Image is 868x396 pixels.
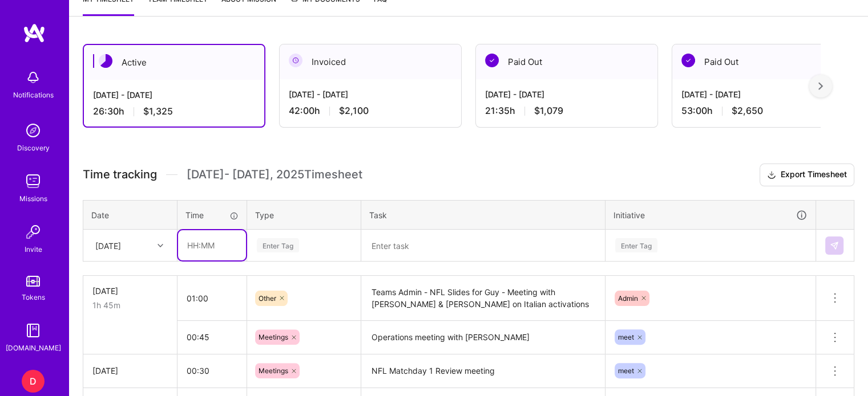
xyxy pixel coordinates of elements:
[177,283,247,313] input: HH:MM
[187,168,362,182] span: [DATE] - [DATE] , 2025 Timesheet
[289,105,452,117] div: 42:00 h
[26,276,40,287] img: tokens
[485,88,648,100] div: [DATE] - [DATE]
[19,370,47,393] a: D
[618,333,634,341] span: meet
[22,319,45,342] img: guide book
[247,200,361,230] th: Type
[259,366,288,375] span: Meetings
[83,200,177,230] th: Date
[485,105,648,117] div: 21:35 h
[92,365,168,377] div: [DATE]
[177,322,247,352] input: HH:MM
[613,209,808,222] div: Initiative
[615,236,657,254] div: Enter Tag
[681,54,695,67] img: Paid Out
[92,285,168,297] div: [DATE]
[618,366,634,375] span: meet
[259,333,288,341] span: Meetings
[19,193,47,205] div: Missions
[93,105,255,117] div: 26:30 h
[83,168,157,182] span: Time tracking
[732,105,763,117] span: $2,650
[93,89,255,101] div: [DATE] - [DATE]
[830,241,839,250] img: Submit
[681,105,845,117] div: 53:00 h
[362,277,604,320] textarea: Teams Admin - NFL Slides for Guy - Meeting with [PERSON_NAME] & [PERSON_NAME] on Italian activations
[84,45,264,80] div: Active
[17,142,50,154] div: Discovery
[22,119,45,142] img: discovery
[767,169,776,181] i: icon Download
[22,221,45,243] img: Invite
[681,88,845,100] div: [DATE] - [DATE]
[178,230,246,260] input: HH:MM
[185,209,239,221] div: Time
[22,66,45,89] img: bell
[339,105,369,117] span: $2,100
[22,170,45,193] img: teamwork
[23,23,46,43] img: logo
[289,54,302,67] img: Invoiced
[13,89,54,101] div: Notifications
[476,44,657,79] div: Paid Out
[534,105,563,117] span: $1,079
[257,236,299,254] div: Enter Tag
[143,105,173,117] span: $1,325
[99,54,112,68] img: Active
[158,243,163,248] i: icon Chevron
[6,342,61,354] div: [DOMAIN_NAME]
[818,82,823,90] img: right
[760,164,854,186] button: Export Timesheet
[92,299,168,311] div: 1h 45m
[259,294,276,303] span: Other
[361,200,605,230] th: Task
[95,239,121,251] div: [DATE]
[672,44,854,79] div: Paid Out
[362,322,604,353] textarea: Operations meeting with [PERSON_NAME]
[289,88,452,100] div: [DATE] - [DATE]
[22,370,45,393] div: D
[25,243,42,255] div: Invite
[177,356,247,386] input: HH:MM
[485,54,499,67] img: Paid Out
[280,44,461,79] div: Invoiced
[362,356,604,387] textarea: NFL Matchday 1 Review meeting
[22,291,45,303] div: Tokens
[618,294,638,303] span: Admin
